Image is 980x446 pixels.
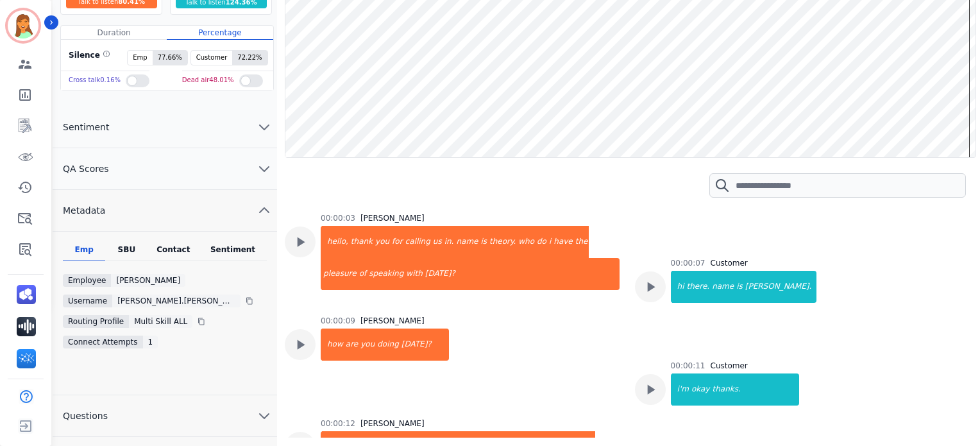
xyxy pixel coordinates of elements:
[405,258,423,290] div: with
[391,226,404,258] div: for
[63,315,129,328] div: Routing Profile
[53,204,115,217] span: Metadata
[744,271,817,303] div: [PERSON_NAME].
[322,329,344,361] div: how
[686,271,711,303] div: there.
[105,244,148,261] div: SBU
[374,226,391,258] div: you
[191,51,233,65] span: Customer
[711,373,798,406] div: thanks.
[360,418,425,429] div: [PERSON_NAME]
[536,226,548,258] div: do
[61,26,167,40] div: Duration
[400,329,449,361] div: [DATE]?
[711,361,748,371] div: Customer
[63,336,143,348] div: Connect Attempts
[360,316,425,326] div: [PERSON_NAME]
[8,10,38,41] img: Bordered avatar
[66,50,110,65] div: Silence
[322,258,358,290] div: pleasure
[53,395,277,437] button: Questions chevron down
[359,329,376,361] div: you
[167,26,273,40] div: Percentage
[367,258,405,290] div: speaking
[672,373,690,406] div: i'm
[711,271,735,303] div: name
[671,258,705,268] div: 00:00:07
[257,408,272,424] svg: chevron down
[53,121,119,133] span: Sentiment
[112,295,241,307] div: [PERSON_NAME].[PERSON_NAME]@eccogroupusa.comc3189c5b-232e-11ed-8006-800c584eb7f3
[404,226,432,258] div: calling
[455,226,479,258] div: name
[574,226,589,258] div: the
[199,244,267,261] div: Sentiment
[63,295,112,307] div: Username
[672,271,686,303] div: hi
[53,148,277,190] button: QA Scores chevron down
[711,258,748,268] div: Customer
[321,316,355,326] div: 00:00:09
[671,361,705,371] div: 00:00:11
[690,373,711,406] div: okay
[257,161,272,176] svg: chevron down
[182,71,234,90] div: Dead air 48.01 %
[517,226,536,258] div: who
[443,226,455,258] div: in.
[344,329,359,361] div: are
[735,271,744,303] div: is
[232,51,267,65] span: 72.22 %
[432,226,443,258] div: us
[321,418,355,429] div: 00:00:12
[153,51,187,65] span: 77.66 %
[376,329,400,361] div: doing
[53,190,277,232] button: Metadata chevron up
[552,226,573,258] div: have
[53,162,119,175] span: QA Scores
[148,244,199,261] div: Contact
[143,336,158,348] div: 1
[548,226,552,258] div: i
[69,71,121,90] div: Cross talk 0.16 %
[128,51,152,65] span: Emp
[63,274,111,287] div: Employee
[488,226,517,258] div: theory.
[257,119,272,135] svg: chevron down
[257,203,272,218] svg: chevron up
[53,107,277,148] button: Sentiment chevron down
[424,258,620,290] div: [DATE]?
[63,244,105,261] div: Emp
[321,213,355,223] div: 00:00:03
[350,226,374,258] div: thank
[360,213,425,223] div: [PERSON_NAME]
[53,409,118,422] span: Questions
[358,258,368,290] div: of
[479,226,488,258] div: is
[111,274,185,287] div: [PERSON_NAME]
[322,226,350,258] div: hello,
[129,315,192,328] div: Multi Skill ALL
